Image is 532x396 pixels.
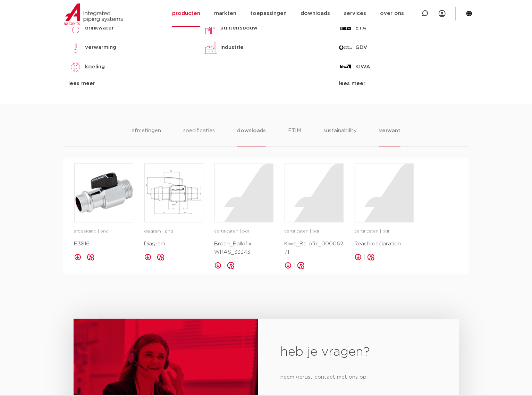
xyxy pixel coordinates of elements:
[355,24,366,32] p: ETA
[74,163,133,222] a: image for B3816
[144,163,203,222] a: image for Diagram
[132,127,161,146] li: afmetingen
[75,164,133,222] img: image for B3816
[220,43,244,52] p: industrie
[237,127,266,146] li: downloads
[85,24,114,32] p: drinkwater
[339,41,353,54] img: GDV
[69,79,193,88] div: lees meer
[85,43,117,52] p: verwarming
[204,21,218,35] img: utiliteitsbouw
[323,127,357,146] li: sustainability
[285,228,344,235] p: certificaten | pdf
[85,63,105,71] p: koeling
[145,164,203,222] img: image for Diagram
[144,228,203,235] p: diagram | png
[214,228,273,235] p: certificaten | pdf
[288,127,301,146] li: ETIM
[220,24,257,32] p: utiliteitsbouw
[183,127,215,146] li: specificaties
[74,228,133,235] p: afbeelding | png
[379,127,400,146] li: verwant
[280,344,436,361] h2: heb je vragen?
[214,240,273,256] p: Broen_Ballofix-WRAS_33343
[355,240,414,248] p: Reach declaration
[355,63,370,71] p: KIWA
[69,60,83,74] img: koeling
[69,21,83,35] img: drinkwater
[355,228,414,235] p: certificaten | pdf
[355,43,367,52] p: GDV
[144,240,203,248] p: Diagram
[339,79,463,88] div: lees meer
[280,372,436,383] p: neem gerust contact met ons op
[74,240,133,248] p: B3816
[339,21,353,35] img: ETA
[339,60,353,74] img: KIWA
[204,41,218,54] img: industrie
[69,41,83,54] img: verwarming
[285,240,344,256] p: Kiwa_Ballofix_00006271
